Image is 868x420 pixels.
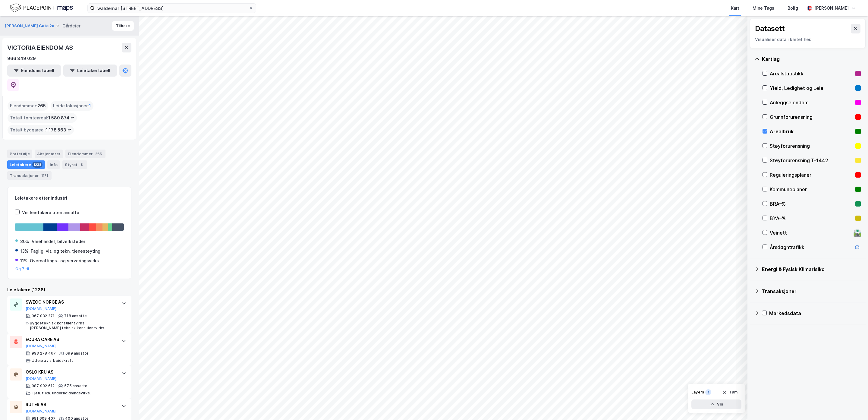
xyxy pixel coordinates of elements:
[769,310,861,317] div: Markedsdata
[95,4,249,13] input: Søk på adresse, matrikkel, gårdeiere, leietakere eller personer
[814,5,849,12] div: [PERSON_NAME]
[7,171,52,180] div: Transaksjoner
[26,401,115,408] div: RUTER AS
[7,160,45,169] div: Leietakere
[718,387,741,397] button: Tøm
[15,267,29,271] button: Og 7 til
[770,113,853,121] div: Grunnforurensning
[32,358,73,363] div: Utleie av arbeidskraft
[22,209,79,216] div: Vis leietakere uten ansatte
[770,157,853,164] div: Støyforurensning T-1442
[7,150,32,158] div: Portefølje
[770,84,853,92] div: Yield, Ledighet og Leie
[32,238,85,245] div: Varehandel, bilverksteder
[770,171,853,178] div: Reguleringsplaner
[51,101,93,111] div: Leide lokasjoner :
[79,162,85,168] div: 8
[31,248,100,255] div: Faglig, vit. og tekn. tjenesteyting
[691,399,741,409] button: Vis
[762,55,861,63] div: Kartlag
[838,391,868,420] iframe: Chat Widget
[32,391,91,396] div: Tjen. tilkn. underholdningsvirks.
[112,21,134,31] button: Tilbake
[705,389,711,395] div: 1
[762,288,861,295] div: Transaksjoner
[7,55,36,62] div: 966 849 029
[65,351,89,356] div: 699 ansatte
[788,5,798,12] div: Bolig
[47,160,60,169] div: Info
[762,266,861,273] div: Energi & Fysisk Klimarisiko
[94,151,103,157] div: 265
[64,314,87,318] div: 718 ansatte
[770,229,851,236] div: Veinett
[40,172,49,178] div: 1171
[755,36,860,43] div: Visualiser data i kartet her.
[8,113,77,123] div: Totalt tomteareal :
[770,70,853,77] div: Arealstatistikk
[7,43,74,52] div: VICTORIA EIENDOM AS
[838,391,868,420] div: Kontrollprogram for chat
[10,3,73,13] img: logo.f888ab2527a4732fd821a326f86c7f29.svg
[753,5,774,12] div: Mine Tags
[35,150,63,158] div: Aksjonærer
[37,102,46,109] span: 265
[26,368,115,376] div: OSLO KRU AS
[64,384,87,388] div: 575 ansatte
[770,128,853,135] div: Arealbruk
[20,238,29,245] div: 30%
[15,194,124,202] div: Leietakere etter industri
[65,150,105,158] div: Eiendommer
[63,65,117,77] button: Leietakertabell
[770,142,853,150] div: Støyforurensning
[26,344,57,349] button: [DOMAIN_NAME]
[8,125,74,135] div: Totalt byggareal :
[30,321,115,330] div: Byggeteknisk konsulentvirks., [PERSON_NAME] teknisk konsulentvirks.
[7,65,61,77] button: Eiendomstabell
[32,314,55,318] div: 967 032 271
[731,5,739,12] div: Kart
[770,200,853,207] div: BRA–%
[48,114,74,122] span: 1 580 874 ㎡
[26,376,57,381] button: [DOMAIN_NAME]
[20,248,28,255] div: 13%
[26,306,57,311] button: [DOMAIN_NAME]
[26,409,57,414] button: [DOMAIN_NAME]
[5,23,55,29] button: [PERSON_NAME] Gate 2a
[691,390,704,395] div: Layers
[89,102,91,109] span: 1
[62,22,80,30] div: Gårdeier
[770,99,853,106] div: Anleggseiendom
[755,24,785,33] div: Datasett
[32,162,42,168] div: 1238
[770,215,853,222] div: BYA–%
[7,286,131,293] div: Leietakere (1238)
[770,244,851,251] div: Årsdøgntrafikk
[8,101,48,111] div: Eiendommer :
[26,298,115,306] div: SWECO NORGE AS
[26,336,115,343] div: ECURA CARE AS
[770,186,853,193] div: Kommuneplaner
[46,126,71,134] span: 1 178 563 ㎡
[30,257,100,264] div: Overnattings- og serveringsvirks.
[32,351,56,356] div: 993 278 467
[32,384,55,388] div: 987 902 612
[853,229,861,237] div: 🛣️
[20,257,27,264] div: 11%
[62,160,87,169] div: Styret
